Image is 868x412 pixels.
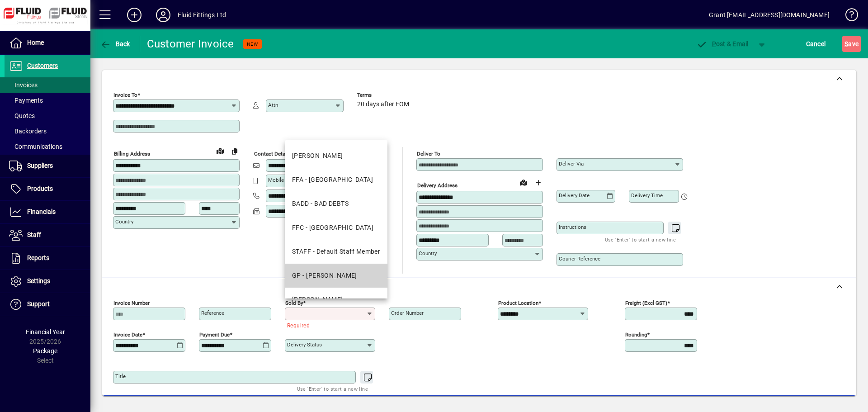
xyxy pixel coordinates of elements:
[27,39,44,46] span: Home
[5,270,90,293] a: Settings
[285,168,387,192] mat-option: FFA - Auckland
[268,102,278,108] mat-label: Attn
[709,8,830,22] div: Grant [EMAIL_ADDRESS][DOMAIN_NAME]
[285,192,387,216] mat-option: BADD - BAD DEBTS
[5,201,90,223] a: Financials
[90,36,140,52] app-page-header-button: Back
[5,77,90,93] a: Invoices
[100,40,130,47] span: Back
[516,175,531,189] a: View on map
[5,155,90,177] a: Suppliers
[559,161,584,167] mat-label: Deliver via
[692,36,753,52] button: Post & Email
[113,331,142,338] mat-label: Invoice date
[5,139,90,154] a: Communications
[285,264,387,288] mat-option: GP - Grant Petersen
[559,224,586,230] mat-label: Instructions
[292,271,357,280] div: GP - [PERSON_NAME]
[115,218,133,225] mat-label: Country
[285,300,303,306] mat-label: Sold by
[559,192,590,199] mat-label: Delivery date
[292,223,373,232] div: FFC - [GEOGRAPHIC_DATA]
[27,277,50,284] span: Settings
[268,177,284,183] mat-label: Mobile
[839,2,857,31] a: Knowledge Base
[625,331,647,338] mat-label: Rounding
[27,254,49,261] span: Reports
[27,185,53,192] span: Products
[844,40,848,47] span: S
[391,310,424,316] mat-label: Order number
[844,37,859,51] span: ave
[9,112,35,119] span: Quotes
[98,36,132,52] button: Back
[287,341,322,348] mat-label: Delivery status
[201,310,224,316] mat-label: Reference
[5,108,90,123] a: Quotes
[5,123,90,139] a: Backorders
[5,224,90,246] a: Staff
[178,8,226,22] div: Fluid Fittings Ltd
[27,208,56,215] span: Financials
[5,178,90,200] a: Products
[292,247,380,256] div: STAFF - Default Staff Member
[285,144,387,168] mat-option: AG - ADAM
[5,93,90,108] a: Payments
[631,192,663,199] mat-label: Delivery time
[285,216,387,240] mat-option: FFC - Christchurch
[113,92,137,98] mat-label: Invoice To
[712,40,716,47] span: P
[149,7,178,23] button: Profile
[147,37,234,51] div: Customer Invoice
[213,143,227,158] a: View on map
[5,247,90,270] a: Reports
[625,300,667,306] mat-label: Freight (excl GST)
[357,92,411,98] span: Terms
[33,347,57,355] span: Package
[605,234,676,245] mat-hint: Use 'Enter' to start a new line
[285,288,387,312] mat-option: JJ - JENI
[292,175,373,185] div: FFA - [GEOGRAPHIC_DATA]
[297,384,368,394] mat-hint: Use 'Enter' to start a new line
[531,175,545,190] button: Choose address
[806,37,826,51] span: Cancel
[498,300,538,306] mat-label: Product location
[27,162,53,169] span: Suppliers
[292,199,349,208] div: BADD - BAD DEBTS
[287,320,368,330] mat-error: Required
[804,36,828,52] button: Cancel
[559,256,600,262] mat-label: Courier Reference
[9,128,47,135] span: Backorders
[417,151,440,157] mat-label: Deliver To
[113,300,150,306] mat-label: Invoice number
[292,295,343,304] div: [PERSON_NAME]
[5,293,90,316] a: Support
[9,81,38,89] span: Invoices
[419,250,437,256] mat-label: Country
[285,240,387,264] mat-option: STAFF - Default Staff Member
[9,143,62,150] span: Communications
[27,62,58,69] span: Customers
[357,101,409,108] span: 20 days after EOM
[199,331,230,338] mat-label: Payment due
[292,151,343,161] div: [PERSON_NAME]
[27,231,41,238] span: Staff
[5,32,90,54] a: Home
[115,373,126,379] mat-label: Title
[247,41,258,47] span: NEW
[227,144,242,158] button: Copy to Delivery address
[27,300,50,308] span: Support
[120,7,149,23] button: Add
[9,97,43,104] span: Payments
[842,36,861,52] button: Save
[696,40,749,47] span: ost & Email
[26,328,65,336] span: Financial Year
